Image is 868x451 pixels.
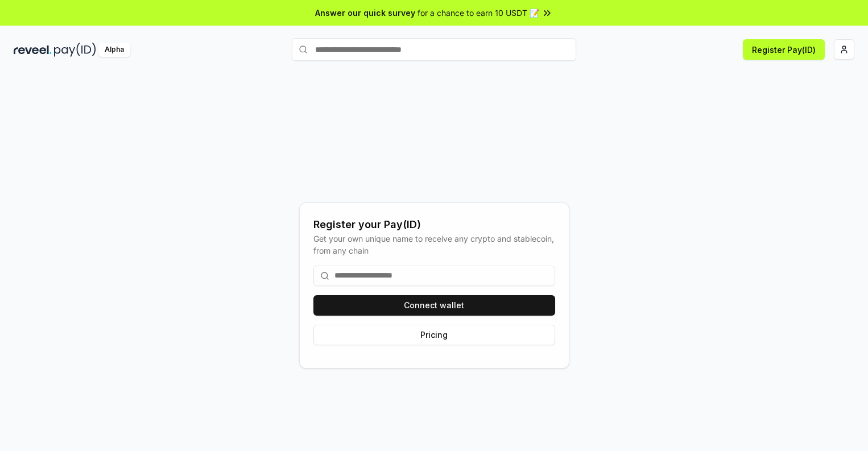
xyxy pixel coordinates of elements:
div: Get your own unique name to receive any crypto and stablecoin, from any chain [313,233,555,256]
button: Pricing [313,325,555,345]
img: pay_id [54,43,96,57]
button: Register Pay(ID) [743,39,825,60]
div: Alpha [98,43,130,57]
div: Register your Pay(ID) [313,217,555,233]
span: Answer our quick survey [315,7,415,19]
img: reveel_dark [14,43,52,57]
span: for a chance to earn 10 USDT 📝 [418,7,539,19]
button: Connect wallet [313,295,555,316]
